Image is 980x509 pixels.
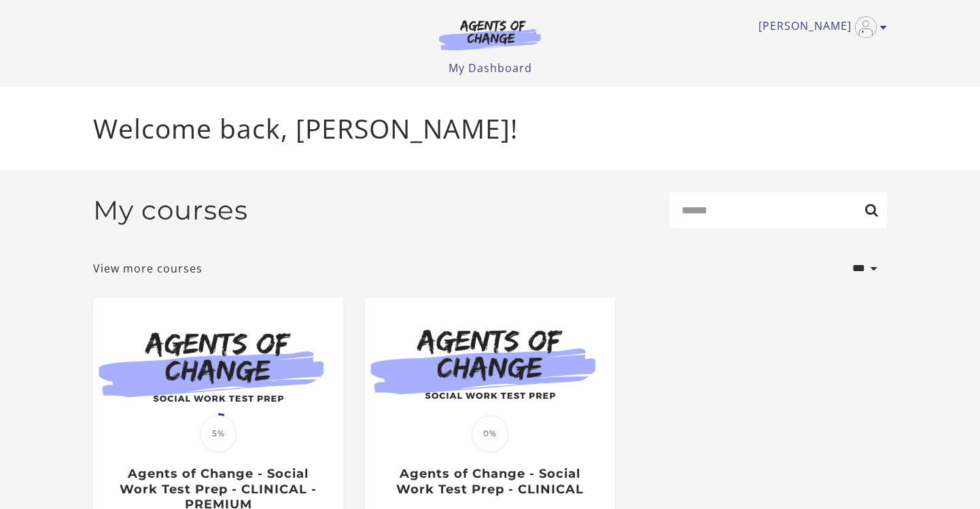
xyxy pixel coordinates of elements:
a: Toggle menu [758,16,880,38]
span: 5% [200,415,237,452]
p: Welcome back, [PERSON_NAME]! [93,109,887,149]
a: My Dashboard [449,60,532,75]
span: 0% [472,415,508,452]
h2: My courses [93,194,248,226]
h3: Agents of Change - Social Work Test Prep - CLINICAL [379,466,600,497]
img: Agents of Change Logo [425,19,555,50]
a: View more courses [93,260,203,277]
